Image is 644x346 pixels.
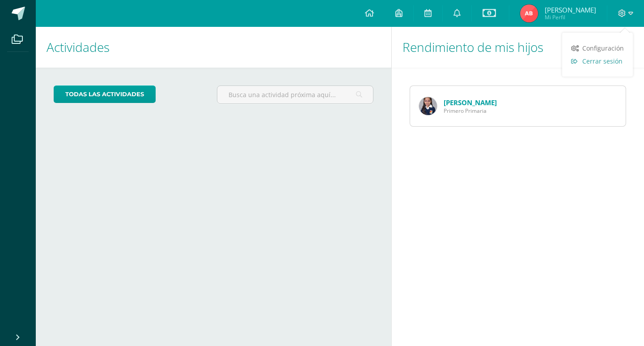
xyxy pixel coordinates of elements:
span: Configuración [582,44,624,52]
a: Cerrar sesión [562,55,633,68]
a: Configuración [562,42,633,55]
a: [PERSON_NAME] [444,98,497,107]
span: Mi Perfil [545,13,596,21]
input: Busca una actividad próxima aquí... [217,86,373,103]
span: [PERSON_NAME] [545,5,596,14]
img: fb91847b5dc189ef280973811f68182c.png [520,4,538,22]
h1: Actividades [47,27,381,68]
span: Cerrar sesión [582,57,623,65]
img: a4ffd36229f10af0e9865c33b6af8d1a.png [419,97,437,115]
a: todas las Actividades [54,85,156,103]
h1: Rendimiento de mis hijos [402,27,633,68]
span: Primero Primaria [444,107,497,115]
